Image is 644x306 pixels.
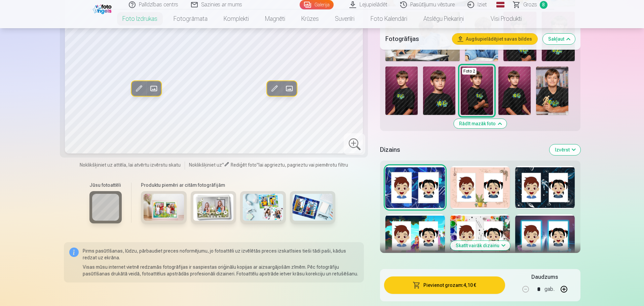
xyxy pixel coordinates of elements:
[454,119,506,128] button: Rādīt mazāk foto
[259,162,348,168] span: lai apgrieztu, pagrieztu vai piemērotu filtru
[327,9,363,28] a: Suvenīri
[83,248,359,261] p: Pirms pasūtīšanas, lūdzu, pārbaudiet preces noformējumu, jo fotoattēli uz izvēlētās preces izskat...
[452,34,537,44] button: Augšupielādējiet savas bildes
[540,1,547,9] span: 8
[138,182,338,188] h6: Produktu piemēri ar citām fotogrāfijām
[257,162,259,168] span: "
[380,145,544,155] h5: Dizains
[222,162,224,168] span: "
[415,9,472,28] a: Atslēgu piekariņi
[462,68,477,75] div: Foto 2
[363,9,415,28] a: Foto kalendāri
[257,9,293,28] a: Magnēti
[165,9,216,28] a: Fotogrāmata
[385,34,447,44] h5: Fotogrāfijas
[80,162,181,168] span: Noklikšķiniet uz attēla, lai atvērtu izvērstu skatu
[472,9,530,28] a: Visi produkti
[89,182,122,188] h6: Jūsu fotoattēli
[531,273,558,281] h5: Daudzums
[93,3,113,14] img: /fa1
[450,241,510,250] button: Skatīt vairāk dizainu
[293,9,327,28] a: Krūzes
[114,9,165,28] a: Foto izdrukas
[384,276,505,294] button: Pievienot grozam:4,10 €
[216,9,257,28] a: Komplekti
[231,162,257,168] span: Rediģēt foto
[550,144,580,155] button: Izvērst
[544,281,555,297] div: gab.
[523,1,537,9] span: Grozs
[189,162,222,168] span: Noklikšķiniet uz
[83,264,359,277] p: Visas mūsu internet vietnē redzamās fotogrāfijas ir saspiestas oriģinālu kopijas ar aizsargājošām...
[543,34,575,44] button: Sakļaut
